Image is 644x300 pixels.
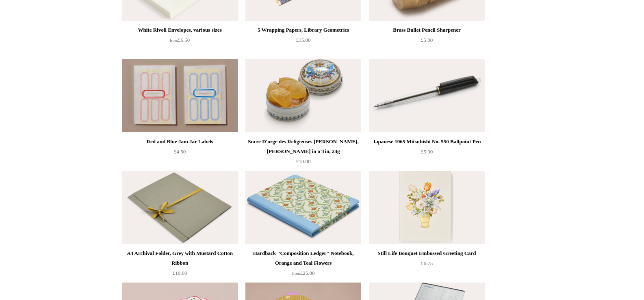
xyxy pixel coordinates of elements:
div: Japanese 1965 Mitsubishi No. 550 Ballpoint Pen [371,137,482,147]
span: £15.00 [296,37,311,43]
a: Brass Bullet Pencil Sharpener £5.00 [369,25,484,58]
span: £6.75 [421,260,433,266]
img: Sucre D'orge des Religieuses de Moret, Barley Sweets in a Tin, 24g [245,59,361,132]
a: Sucre D'orge des Religieuses [PERSON_NAME], [PERSON_NAME] in a Tin, 24g £10.00 [245,137,361,170]
div: A4 Archival Folder, Grey with Mustard Cotton Ribbon [124,248,236,268]
span: £5.00 [421,37,433,43]
a: 5 Wrapping Papers, Library Geometrics £15.00 [245,25,361,58]
a: White Rivoli Envelopes, various sizes from£6.50 [122,25,238,58]
a: Japanese 1965 Mitsubishi No. 550 Ballpoint Pen £5.00 [369,137,484,170]
div: Brass Bullet Pencil Sharpener [371,25,482,35]
a: Red and Blue Jam Jar Labels Red and Blue Jam Jar Labels [122,59,238,132]
div: 5 Wrapping Papers, Library Geometrics [247,25,359,35]
a: Hardback "Composition Ledger" Notebook, Orange and Teal Flowers Hardback "Composition Ledger" Not... [245,171,361,244]
div: Still Life Bouquet Embossed Greeting Card [371,248,482,258]
img: Japanese 1965 Mitsubishi No. 550 Ballpoint Pen [369,59,484,132]
a: A4 Archival Folder, Grey with Mustard Cotton Ribbon A4 Archival Folder, Grey with Mustard Cotton ... [122,171,238,244]
img: Still Life Bouquet Embossed Greeting Card [369,171,484,244]
a: Still Life Bouquet Embossed Greeting Card Still Life Bouquet Embossed Greeting Card [369,171,484,244]
span: from [292,271,300,276]
div: Hardback "Composition Ledger" Notebook, Orange and Teal Flowers [247,248,359,268]
span: £10.00 [173,270,187,276]
img: Hardback "Composition Ledger" Notebook, Orange and Teal Flowers [245,171,361,244]
a: A4 Archival Folder, Grey with Mustard Cotton Ribbon £10.00 [122,248,238,282]
span: £25.00 [292,270,315,276]
div: Sucre D'orge des Religieuses [PERSON_NAME], [PERSON_NAME] in a Tin, 24g [247,137,359,156]
div: White Rivoli Envelopes, various sizes [124,25,236,35]
img: Red and Blue Jam Jar Labels [122,59,238,132]
span: £5.00 [421,149,433,155]
a: Sucre D'orge des Religieuses de Moret, Barley Sweets in a Tin, 24g Sucre D'orge des Religieuses d... [245,59,361,132]
span: £4.50 [174,149,186,155]
span: from [170,38,178,43]
a: Hardback "Composition Ledger" Notebook, Orange and Teal Flowers from£25.00 [245,248,361,282]
span: £10.00 [296,158,311,164]
div: Red and Blue Jam Jar Labels [124,137,236,147]
a: Still Life Bouquet Embossed Greeting Card £6.75 [369,248,484,282]
img: A4 Archival Folder, Grey with Mustard Cotton Ribbon [122,171,238,244]
a: Japanese 1965 Mitsubishi No. 550 Ballpoint Pen Japanese 1965 Mitsubishi No. 550 Ballpoint Pen [369,59,484,132]
a: Red and Blue Jam Jar Labels £4.50 [122,137,238,170]
span: £6.50 [170,37,190,43]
